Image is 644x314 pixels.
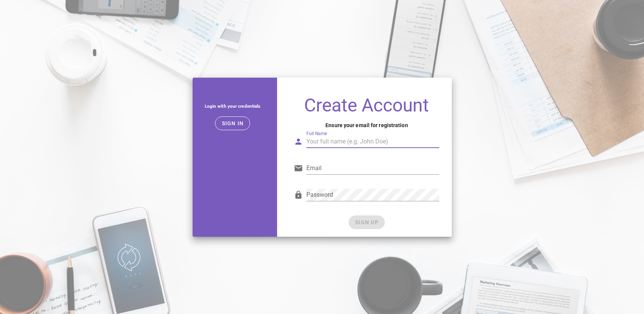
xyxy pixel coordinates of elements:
[215,116,250,130] button: Sign in
[294,121,439,129] h4: Ensure your email for registration
[222,120,244,126] span: Sign in
[306,135,439,148] input: Your full name (e.g. John Doe)
[294,96,439,115] h1: Create Account
[306,131,327,137] label: Full Name
[540,265,641,301] iframe: Tidio Chat
[199,102,267,110] h5: Login with your credentials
